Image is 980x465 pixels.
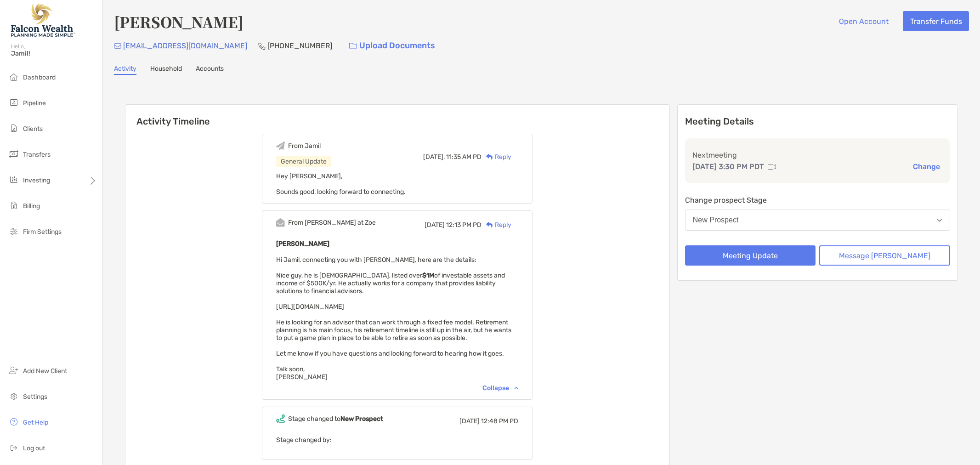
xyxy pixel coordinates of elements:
[23,393,47,401] span: Settings
[819,245,950,266] button: Message [PERSON_NAME]
[937,219,942,222] img: Open dropdown arrow
[276,218,285,227] img: Event icon
[23,74,56,81] span: Dashboard
[23,176,50,184] span: Investing
[23,125,43,133] span: Clients
[23,228,62,236] span: Firm Settings
[288,415,383,423] div: Stage changed to
[8,442,19,453] img: logout icon
[349,43,357,49] img: button icon
[685,245,816,266] button: Meeting Update
[114,11,244,32] h4: [PERSON_NAME]
[692,149,943,161] p: Next meeting
[8,365,19,376] img: add_new_client icon
[482,220,511,230] div: Reply
[8,97,19,108] img: pipeline icon
[693,216,739,224] div: New Prospect
[276,172,406,196] span: Hey [PERSON_NAME], Sounds good, looking forward to connecting.
[258,42,266,50] img: Phone Icon
[482,384,518,392] div: Collapse
[123,40,247,51] p: [EMAIL_ADDRESS][DOMAIN_NAME]
[23,419,48,426] span: Get Help
[276,414,285,423] img: Event icon
[446,153,482,161] span: 11:35 AM PD
[125,105,669,127] h6: Activity Timeline
[276,240,329,248] b: [PERSON_NAME]
[11,50,97,57] span: Jamil!
[8,391,19,402] img: settings icon
[114,65,136,75] a: Activity
[8,200,19,211] img: billing icon
[276,156,331,167] div: General Update
[486,222,493,228] img: Reply icon
[685,210,950,231] button: New Prospect
[486,154,493,160] img: Reply icon
[423,153,445,161] span: [DATE],
[8,174,19,185] img: investing icon
[832,11,895,31] button: Open Account
[692,161,764,172] p: [DATE] 3:30 PM PDT
[340,415,383,423] b: New Prospect
[11,4,75,37] img: Falcon Wealth Planning Logo
[288,142,321,150] div: From Jamil
[150,65,182,75] a: Household
[425,221,445,229] span: [DATE]
[514,386,518,389] img: Chevron icon
[459,417,480,425] span: [DATE]
[23,99,46,107] span: Pipeline
[343,36,441,56] a: Upload Documents
[276,256,511,381] span: Hi Jamil, connecting you with [PERSON_NAME], here are the details: Nice guy, he is [DEMOGRAPHIC_D...
[903,11,969,31] button: Transfer Funds
[23,151,51,159] span: Transfers
[685,116,950,127] p: Meeting Details
[422,272,434,279] strong: $1M
[23,444,45,452] span: Log out
[276,142,285,150] img: Event icon
[276,434,518,446] p: Stage changed by:
[196,65,224,75] a: Accounts
[768,163,776,170] img: communication type
[288,219,376,227] div: From [PERSON_NAME] at Zoe
[482,152,511,162] div: Reply
[446,221,482,229] span: 12:13 PM PD
[8,123,19,134] img: clients icon
[267,40,332,51] p: [PHONE_NUMBER]
[8,71,19,82] img: dashboard icon
[114,43,121,49] img: Email Icon
[685,194,950,206] p: Change prospect Stage
[8,148,19,159] img: transfers icon
[23,367,67,375] span: Add New Client
[23,202,40,210] span: Billing
[481,417,518,425] span: 12:48 PM PD
[8,226,19,237] img: firm-settings icon
[8,416,19,427] img: get-help icon
[910,162,943,171] button: Change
